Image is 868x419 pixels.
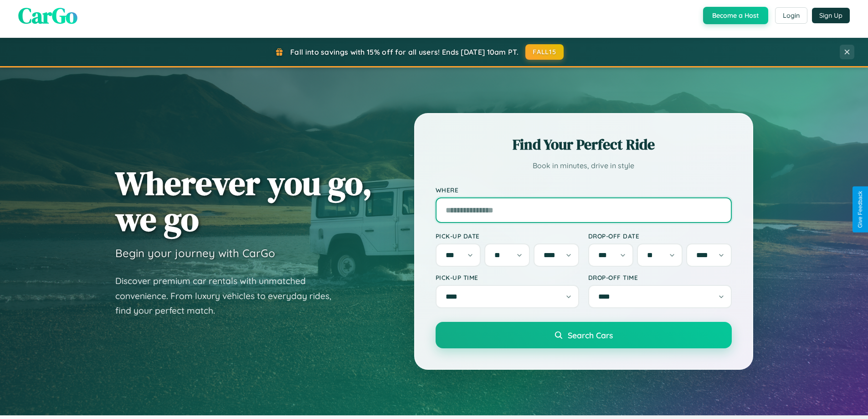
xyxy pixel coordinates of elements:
button: Login [775,7,807,24]
label: Where [436,186,732,194]
button: Search Cars [436,322,732,348]
h1: Wherever you go, we go [115,165,372,237]
label: Drop-off Time [588,274,732,281]
span: Search Cars [568,330,613,340]
div: Give Feedback [857,191,863,228]
label: Pick-up Date [436,232,579,240]
label: Drop-off Date [588,232,732,240]
button: FALL15 [525,44,564,60]
p: Book in minutes, drive in style [436,159,732,172]
p: Discover premium car rentals with unmatched convenience. From luxury vehicles to everyday rides, ... [115,274,343,318]
button: Become a Host [703,7,768,24]
span: Fall into savings with 15% off for all users! Ends [DATE] 10am PT. [290,47,519,57]
label: Pick-up Time [436,274,579,281]
button: Sign Up [812,8,850,23]
span: CarGo [18,0,77,31]
h2: Find Your Perfect Ride [436,134,732,155]
h3: Begin your journey with CarGo [115,246,275,260]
